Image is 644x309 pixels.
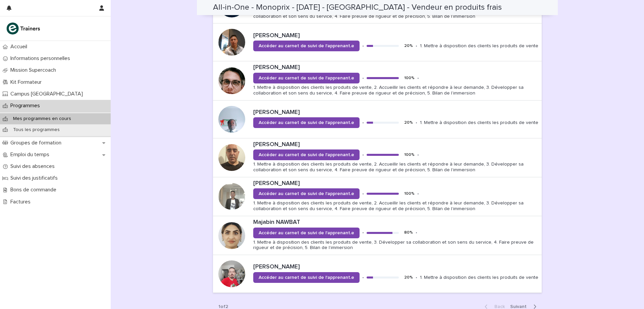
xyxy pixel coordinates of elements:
[253,219,539,226] p: Majabin NAWBAT
[253,228,360,238] a: Accéder au carnet de suivi de l'apprenant.e
[416,230,417,236] p: •
[253,117,360,128] a: Accéder au carnet de suivi de l'apprenant.e
[253,32,539,40] p: [PERSON_NAME]
[8,67,61,73] p: Mission Supercoach
[253,73,360,83] a: Accéder au carnet de suivi de l'apprenant.e
[417,191,419,197] p: •
[362,75,364,81] p: •
[420,275,538,281] p: 1. Mettre à disposition des clients les produits de vente
[213,216,542,255] a: Majabin NAWBATAccéder au carnet de suivi de l'apprenant.e•80%•1. Mettre à disposition des clients...
[253,64,539,71] p: [PERSON_NAME]
[416,120,417,126] p: •
[253,188,360,199] a: Accéder au carnet de suivi de l'apprenant.e
[420,43,538,49] p: 1. Mettre à disposition des clients les produits de vente
[253,85,539,96] p: 1. Mettre à disposition des clients les produits de vente, 2. Accueillir les clients et répondre ...
[259,191,354,196] span: Accéder au carnet de suivi de l'apprenant.e
[8,91,88,97] p: Campus [GEOGRAPHIC_DATA]
[417,75,419,81] p: •
[8,163,60,170] p: Suivi des absences
[259,231,354,235] span: Accéder au carnet de suivi de l'apprenant.e
[362,43,364,49] p: •
[259,44,354,48] span: Accéder au carnet de suivi de l'apprenant.e
[253,263,539,271] p: [PERSON_NAME]
[213,101,542,138] a: [PERSON_NAME]Accéder au carnet de suivi de l'apprenant.e•20%•1. Mettre à disposition des clients ...
[213,23,542,61] a: [PERSON_NAME]Accéder au carnet de suivi de l'apprenant.e•20%•1. Mettre à disposition des clients ...
[253,180,539,187] p: [PERSON_NAME]
[416,275,417,281] p: •
[259,120,354,125] span: Accéder au carnet de suivi de l'apprenant.e
[253,41,360,51] a: Accéder au carnet de suivi de l'apprenant.e
[8,151,55,158] p: Emploi du temps
[490,304,505,309] span: Back
[213,177,542,216] a: [PERSON_NAME]Accéder au carnet de suivi de l'apprenant.e•100%•1. Mettre à disposition des clients...
[416,43,417,49] p: •
[8,103,45,109] p: Programmes
[253,200,539,212] p: 1. Mettre à disposition des clients les produits de vente, 2. Accueillir les clients et répondre ...
[417,152,419,158] p: •
[259,152,354,157] span: Accéder au carnet de suivi de l'apprenant.e
[253,162,539,173] p: 1. Mettre à disposition des clients les produits de vente, 2. Accueillir les clients et répondre ...
[8,187,62,193] p: Bons de commande
[8,127,65,133] p: Tous les programmes
[8,175,63,181] p: Suivi des justificatifs
[510,304,531,309] span: Next
[8,44,33,50] p: Accueil
[362,275,364,281] p: •
[213,3,502,12] h2: All-in-One - Monoprix - [DATE] - [GEOGRAPHIC_DATA] - Vendeur en produits frais
[362,120,364,126] p: •
[253,272,360,283] a: Accéder au carnet de suivi de l'apprenant.e
[253,149,360,160] a: Accéder au carnet de suivi de l'apprenant.e
[213,138,542,177] a: [PERSON_NAME]Accéder au carnet de suivi de l'apprenant.e•100%•1. Mettre à disposition des clients...
[253,141,539,148] p: [PERSON_NAME]
[8,116,76,122] p: Mes programmes en cours
[404,43,413,49] div: 20 %
[259,275,354,280] span: Accéder au carnet de suivi de l'apprenant.e
[213,255,542,293] a: [PERSON_NAME]Accéder au carnet de suivi de l'apprenant.e•20%•1. Mettre à disposition des clients ...
[420,120,538,126] p: 1. Mettre à disposition des clients les produits de vente
[253,109,539,116] p: [PERSON_NAME]
[362,191,364,197] p: •
[8,140,67,146] p: Groupes de formation
[259,76,354,80] span: Accéder au carnet de suivi de l'apprenant.e
[404,120,413,126] div: 20 %
[5,22,42,35] img: K0CqGN7SDeD6s4JG8KQk
[253,240,539,251] p: 1. Mettre à disposition des clients les produits de vente, 3. Développer sa collaboration et son ...
[404,230,413,236] div: 80 %
[213,61,542,100] a: [PERSON_NAME]Accéder au carnet de suivi de l'apprenant.e•100%•1. Mettre à disposition des clients...
[404,75,415,81] div: 100 %
[8,79,47,85] p: Kit Formateur
[404,152,415,158] div: 100 %
[8,55,75,62] p: Informations personnelles
[404,275,413,281] div: 20 %
[362,152,364,158] p: •
[362,230,364,236] p: •
[404,191,415,197] div: 100 %
[8,199,36,205] p: Factures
